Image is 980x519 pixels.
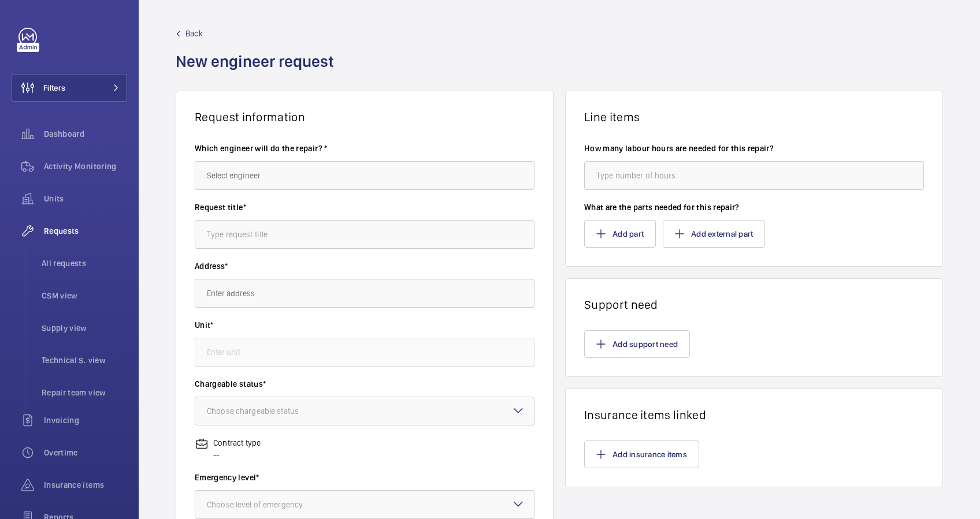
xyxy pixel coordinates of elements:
[584,440,699,468] button: Add insurance items
[207,499,332,510] div: Choose level of emergency
[584,408,924,422] h1: Insurance items linked
[195,260,534,272] label: Address*
[195,472,534,483] label: Emergency level*
[195,338,534,367] input: Enter unit
[195,161,534,190] input: Select engineer
[44,415,127,426] span: Invoicing
[42,354,127,366] span: Technical S. view
[44,225,127,237] span: Requests
[176,51,341,91] h1: New engineer request
[213,449,261,460] p: --
[207,405,328,417] div: Choose chargeable status
[584,110,924,124] h1: Line items
[584,161,924,190] input: Type number of hours
[12,74,127,102] button: Filters
[195,110,534,124] h1: Request information
[42,290,127,301] span: CSM view
[195,143,534,154] label: Which engineer will do the repair? *
[44,193,127,204] span: Units
[195,319,534,331] label: Unit*
[44,447,127,458] span: Overtime
[44,160,127,172] span: Activity Monitoring
[185,28,203,39] span: Back
[44,128,127,140] span: Dashboard
[584,201,924,213] label: What are the parts needed for this repair?
[195,378,534,390] label: Chargeable status*
[195,279,534,308] input: Enter address
[44,479,127,491] span: Insurance items
[195,201,534,213] label: Request title*
[42,322,127,334] span: Supply view
[43,82,65,94] span: Filters
[42,257,127,269] span: All requests
[584,220,656,248] button: Add part
[42,387,127,398] span: Repair team view
[584,297,924,312] h1: Support need
[584,143,924,154] label: How many labour hours are needed for this repair?
[584,330,690,358] button: Add support need
[213,437,261,449] p: Contract type
[195,220,534,249] input: Type request title
[663,220,765,248] button: Add external part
